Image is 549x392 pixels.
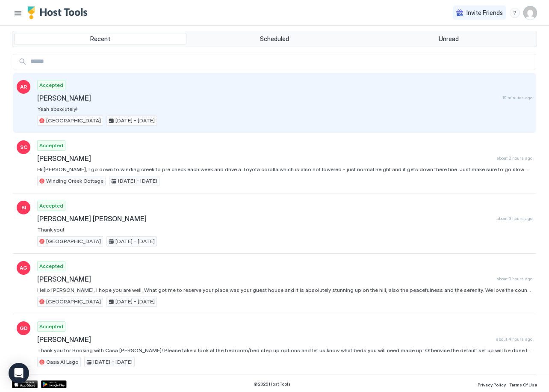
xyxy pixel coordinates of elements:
span: about 4 hours ago [496,336,532,342]
span: Hi [PERSON_NAME], I go down to winding creek to pre check each week and drive a Toyota corolla wh... [37,166,532,172]
span: SC [20,143,27,151]
button: Scheduled [188,33,360,45]
span: [PERSON_NAME] [37,335,493,344]
div: menu [510,8,520,18]
span: GD [20,324,28,332]
a: Host Tools Logo [27,6,91,19]
span: Invite Friends [466,9,503,17]
span: [DATE] - [DATE] [93,358,133,366]
button: Recent [14,33,186,45]
span: Accepted [39,202,63,210]
span: AG [20,264,27,272]
span: about 3 hours ago [496,216,532,221]
span: [PERSON_NAME] [PERSON_NAME] [37,214,493,223]
span: Accepted [39,323,63,330]
div: User profile [523,6,537,20]
span: Accepted [39,142,63,149]
span: Yeah absolutely!! [37,106,532,112]
div: Open Intercom Messenger [9,363,29,383]
span: Thank you for Booking with Casa [PERSON_NAME]! Please take a look at the bedroom/bed step up opti... [37,347,532,353]
span: [PERSON_NAME] [37,154,493,163]
span: Accepted [39,81,63,89]
span: Recent [90,35,110,43]
span: about 2 hours ago [496,155,532,161]
a: Terms Of Use [509,380,537,389]
span: AR [20,83,27,91]
input: Input Field [27,54,536,69]
span: Unread [439,35,459,43]
span: © 2025 Host Tools [254,381,291,387]
button: Menu [12,7,24,19]
span: [PERSON_NAME] [37,275,493,283]
a: Privacy Policy [478,380,506,389]
span: Scheduled [260,35,289,43]
span: [DATE] - [DATE] [115,238,155,245]
span: [GEOGRAPHIC_DATA] [46,298,101,306]
button: Unread [363,33,535,45]
span: Casa Al Lago [46,358,79,366]
span: 19 minutes ago [502,95,532,101]
span: BI [21,204,26,211]
span: Hello [PERSON_NAME], I hope you are well. What got me to reserve your place was your guest house ... [37,287,532,293]
span: [GEOGRAPHIC_DATA] [46,238,101,245]
span: [DATE] - [DATE] [118,177,157,185]
span: [DATE] - [DATE] [115,298,155,306]
span: about 3 hours ago [496,276,532,282]
span: [DATE] - [DATE] [115,117,155,125]
span: Thank you! [37,226,532,233]
span: Winding Creek Cottage [46,177,103,185]
a: App Store [12,380,38,388]
span: [GEOGRAPHIC_DATA] [46,117,101,125]
span: [PERSON_NAME] [37,94,499,102]
a: Google Play Store [41,380,67,388]
div: tab-group [12,31,537,47]
span: Terms Of Use [509,382,537,387]
span: Privacy Policy [478,382,506,387]
span: Accepted [39,262,63,270]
